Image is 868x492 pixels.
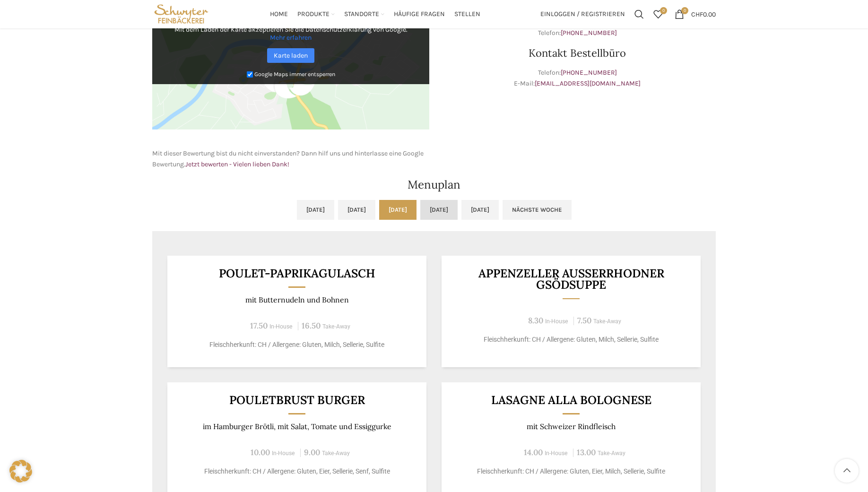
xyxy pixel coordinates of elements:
[152,179,716,190] h2: Menuplan
[270,34,312,42] a: Mehr erfahren
[254,71,335,78] small: Google Maps immer entsperren
[561,69,617,77] a: [PHONE_NUMBER]
[454,5,480,24] a: Stellen
[545,450,568,457] span: In-House
[322,450,350,457] span: Take-Away
[681,7,688,14] span: 0
[524,447,543,457] span: 14.00
[304,447,320,457] span: 9.00
[577,447,596,457] span: 13.00
[649,5,668,24] div: Meine Wunschliste
[179,340,415,350] p: Fleischherkunft: CH / Allergene: Gluten, Milch, Sellerie, Sulfite
[394,5,445,24] a: Häufige Fragen
[540,11,625,17] span: Einloggen / Registrieren
[439,48,716,58] h3: Kontakt Bestellbüro
[528,315,543,326] span: 8.30
[270,10,288,19] span: Home
[267,48,314,63] a: Karte laden
[503,200,572,220] a: Nächste Woche
[439,68,716,89] p: Telefon: E-Mail:
[344,5,384,24] a: Standorte
[251,447,270,457] span: 10.00
[269,323,293,330] span: In-House
[535,79,641,87] a: [EMAIL_ADDRESS][DOMAIN_NAME]
[593,318,621,325] span: Take-Away
[461,200,499,220] a: [DATE]
[691,10,716,18] bdi: 0.00
[453,335,689,345] p: Fleischherkunft: CH / Allergene: Gluten, Milch, Sellerie, Sulfite
[338,200,375,220] a: [DATE]
[453,422,689,431] p: mit Schweizer Rindfleisch
[835,459,859,483] a: Scroll to top button
[179,422,415,431] p: im Hamburger Brötli, mit Salat, Tomate und Essiggurke
[152,9,210,17] a: Site logo
[649,5,668,24] a: 0
[297,200,334,220] a: [DATE]
[660,7,667,14] span: 0
[179,268,415,279] h3: Poulet-Paprikagulasch
[247,71,253,78] input: Google Maps immer entsperren
[453,394,689,406] h3: LASAGNE ALLA BOLOGNESE
[270,5,288,24] a: Home
[545,318,568,325] span: In-House
[185,160,289,168] a: Jetzt bewerten - Vielen lieben Dank!
[394,10,445,19] span: Häufige Fragen
[453,466,689,476] p: Fleischherkunft: CH / Allergene: Gluten, Eier, Milch, Sellerie, Sulfite
[577,315,591,326] span: 7.50
[322,323,350,330] span: Take-Away
[670,5,720,24] a: 0 CHF0.00
[302,320,321,331] span: 16.50
[379,200,417,220] a: [DATE]
[272,450,295,457] span: In-House
[179,295,415,304] p: mit Butternudeln und Bohnen
[344,10,379,19] span: Standorte
[630,5,649,24] a: Suchen
[454,10,480,19] span: Stellen
[561,29,617,37] a: [PHONE_NUMBER]
[536,5,630,24] a: Einloggen / Registrieren
[152,148,429,170] p: Mit dieser Bewertung bist du nicht einverstanden? Dann hilf uns und hinterlasse eine Google Bewer...
[453,268,689,291] h3: Appenzeller Ausserrhodner Gsödsuppe
[297,5,335,24] a: Produkte
[159,26,423,42] p: Mit dem Laden der Karte akzeptieren Sie die Datenschutzerklärung von Google.
[598,450,625,457] span: Take-Away
[215,5,536,24] div: Main navigation
[297,10,330,19] span: Produkte
[179,466,415,476] p: Fleischherkunft: CH / Allergene: Gluten, Eier, Sellerie, Senf, Sulfite
[179,394,415,406] h3: Pouletbrust Burger
[691,10,703,18] span: CHF
[420,200,458,220] a: [DATE]
[250,320,268,331] span: 17.50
